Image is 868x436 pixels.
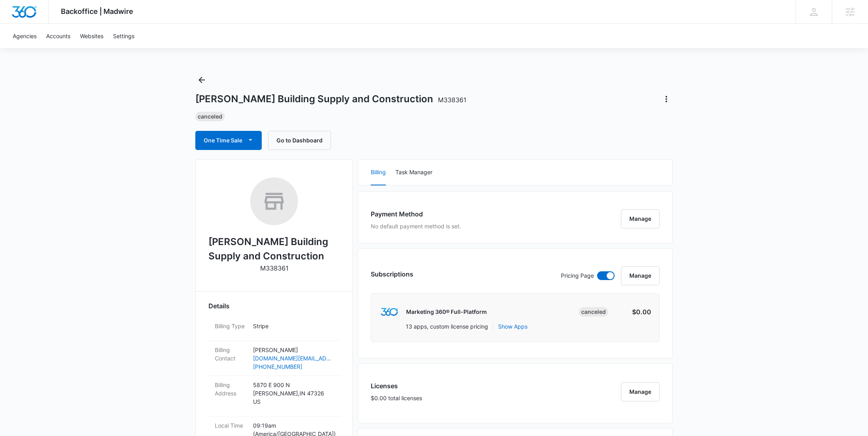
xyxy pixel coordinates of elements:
a: [DOMAIN_NAME][EMAIL_ADDRESS][DOMAIN_NAME] [253,354,333,362]
div: Canceled [579,307,608,317]
p: Marketing 360® Full-Platform [406,308,487,316]
p: [PERSON_NAME] [253,346,333,354]
p: Stripe [253,322,333,330]
a: Settings [108,24,139,48]
a: Agencies [8,24,41,48]
div: Billing TypeStripe [208,317,340,341]
dt: Billing Type [215,322,247,330]
p: 13 apps, custom license pricing [406,322,488,331]
dt: Billing Contact [215,346,247,362]
p: $0.00 total licenses [371,394,422,402]
div: Billing Address5870 E 900 N[PERSON_NAME],IN 47326US [208,376,340,417]
span: M338361 [438,96,466,104]
a: Accounts [41,24,75,48]
p: M338361 [260,263,288,273]
button: Task Manager [395,160,432,185]
img: marketing360Logo [381,308,398,316]
a: Websites [75,24,108,48]
div: Canceled [195,112,225,121]
a: [PHONE_NUMBER] [253,362,333,371]
button: Show Apps [498,322,527,331]
p: 5870 E 900 N [PERSON_NAME] , IN 47326 US [253,381,333,406]
button: Manage [621,266,660,285]
button: Back [195,74,208,86]
p: No default payment method is set. [371,222,461,230]
button: Manage [621,209,660,228]
span: Backoffice | Madwire [61,7,133,16]
div: Billing Contact[PERSON_NAME][DOMAIN_NAME][EMAIL_ADDRESS][DOMAIN_NAME][PHONE_NUMBER] [208,341,340,376]
h3: Payment Method [371,209,461,219]
h3: Subscriptions [371,269,413,279]
button: Billing [371,160,386,185]
button: Manage [621,382,660,401]
button: Actions [660,93,673,105]
h2: [PERSON_NAME] Building Supply and Construction [208,235,340,263]
h1: [PERSON_NAME] Building Supply and Construction [195,93,466,105]
h3: Licenses [371,381,422,391]
dt: Billing Address [215,381,247,397]
dt: Local Time [215,421,247,430]
button: One Time Sale [195,131,262,150]
p: Pricing Page [561,271,594,280]
button: Go to Dashboard [268,131,331,150]
p: $0.00 [614,307,651,317]
span: Details [208,301,230,311]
